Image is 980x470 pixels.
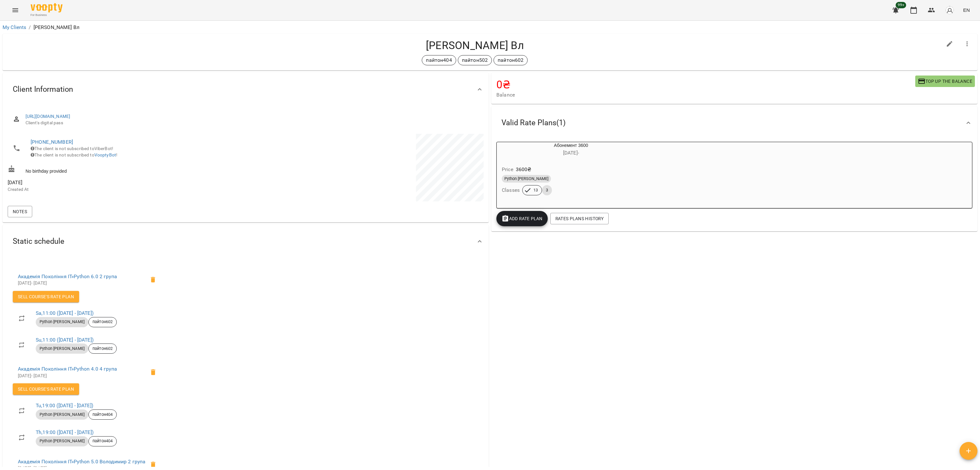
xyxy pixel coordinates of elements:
[13,208,27,215] span: Notes
[918,77,972,85] span: Top up the balance
[555,215,604,222] span: Rates Plans History
[8,179,244,186] span: [DATE]
[8,39,942,52] h4: [PERSON_NAME] Вл
[26,114,71,119] a: [URL][DOMAIN_NAME]
[89,319,116,325] span: пайтон602
[422,55,456,65] div: пайтон404
[145,272,161,287] span: Delete the client from the group пайтон602 of the course Python 6.0 2 група?
[3,225,489,258] div: Static schedule
[502,176,551,182] span: Python [PERSON_NAME]
[516,166,531,173] p: 3600 ₴
[26,120,479,126] span: Client's digital pass
[3,24,977,31] nav: breadcrumb
[31,13,63,17] span: For Business
[36,412,88,417] span: Python [PERSON_NAME]
[502,165,513,174] h6: Price
[896,2,906,8] span: 99+
[3,24,26,30] a: My Clients
[458,55,492,65] div: пайтон502
[13,84,73,94] span: Client Information
[496,91,915,99] span: Balance
[13,383,79,395] button: Sell Course's Rate plan
[18,459,145,465] a: Академія Покоління ІТ»Python 5.0 Володимир 2 група
[497,142,645,157] div: Абонемент 3600
[13,291,79,302] button: Sell Course's Rate plan
[145,365,161,380] span: Delete the client from the group пайтон404 of the course Python 4.0 4 група?
[88,409,117,420] div: пайтон404
[31,139,73,145] a: [PHONE_NUMBER]
[18,293,74,300] span: Sell Course's Rate plan
[18,373,145,379] p: [DATE] - [DATE]
[8,206,32,217] button: Notes
[494,55,528,65] div: пайтон602
[33,24,79,31] p: [PERSON_NAME] Вл
[36,319,88,325] span: Python [PERSON_NAME]
[961,4,972,16] button: EN
[88,343,117,354] div: пайтон602
[89,412,116,417] span: пайтон404
[18,366,117,372] a: Академія Покоління ІТ»Python 4.0 4 група
[36,429,93,435] a: Th,19:00 ([DATE] - [DATE])
[498,56,523,64] p: пайтон602
[36,438,88,444] span: Python [PERSON_NAME]
[8,3,23,18] button: Menu
[542,187,552,193] span: 3
[497,142,645,203] button: Абонемент 3600[DATE]- Price3600₴Python [PERSON_NAME]Classes133
[88,317,117,327] div: пайтон602
[8,186,244,193] p: Created At
[88,436,117,446] div: пайтон404
[963,7,970,13] span: EN
[945,6,954,15] img: avatar_s.png
[491,106,977,139] div: Valid Rate Plans(1)
[530,187,542,193] span: 13
[550,213,609,224] button: Rates Plans History
[18,280,145,286] p: [DATE] - [DATE]
[36,402,93,409] a: Tu,19:00 ([DATE] - [DATE])
[563,150,579,156] span: [DATE] -
[18,273,117,279] a: Академія Покоління ІТ»Python 6.0 2 група
[502,186,520,195] h6: Classes
[13,236,64,246] span: Static schedule
[29,24,31,31] li: /
[462,56,488,64] p: пайтон502
[89,346,116,351] span: пайтон602
[18,385,74,393] span: Sell Course's Rate plan
[496,78,915,91] h4: 0 ₴
[496,211,548,226] button: Add Rate plan
[31,152,117,157] span: The client is not subscribed to !
[94,152,116,157] a: VooptyBot
[3,73,489,106] div: Client Information
[36,346,88,351] span: Python [PERSON_NAME]
[31,146,113,151] span: The client is not subscribed to ViberBot!
[36,337,93,343] a: Su,11:00 ([DATE] - [DATE])
[6,164,246,176] div: No birthday provided
[36,310,93,316] a: Sa,11:00 ([DATE] - [DATE])
[426,56,452,64] p: пайтон404
[31,3,63,12] img: Voopty Logo
[89,438,116,444] span: пайтон404
[915,76,975,87] button: Top up the balance
[501,118,566,128] span: Valid Rate Plans ( 1 )
[501,215,543,222] span: Add Rate plan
